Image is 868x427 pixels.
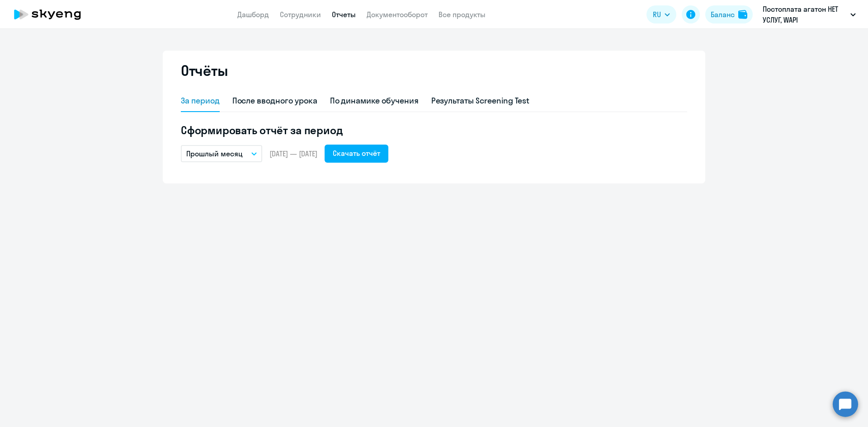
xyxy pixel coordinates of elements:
[181,123,687,137] h5: Сформировать отчёт за период
[280,10,321,19] a: Сотрудники
[738,10,747,19] img: balance
[439,10,486,19] a: Все продукты
[181,61,228,80] h2: Отчёты
[431,95,530,107] div: Результаты Screening Test
[237,10,269,19] a: Дашборд
[367,10,428,19] a: Документооборот
[332,10,356,19] a: Отчеты
[269,149,317,159] span: [DATE] — [DATE]
[186,148,243,159] p: Прошлый месяц
[232,95,317,107] div: После вводного урока
[333,148,380,159] div: Скачать отчёт
[705,5,753,23] button: Балансbalance
[763,4,847,25] p: Постоплата агатон НЕТ УСЛУГ, WAPI
[181,145,262,162] button: Прошлый месяц
[646,5,676,23] button: RU
[711,9,735,20] div: Баланс
[325,145,388,163] button: Скачать отчёт
[330,95,419,107] div: По динамике обучения
[653,9,661,20] span: RU
[181,95,220,107] div: За период
[758,4,860,25] button: Постоплата агатон НЕТ УСЛУГ, WAPI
